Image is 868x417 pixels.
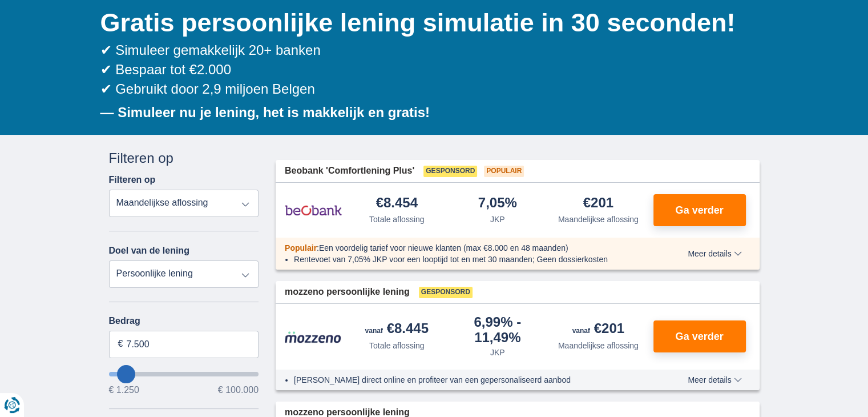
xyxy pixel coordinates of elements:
[679,375,750,384] button: Meer details
[675,331,723,342] span: Ga verder
[558,340,639,351] div: Maandelijkse aflossing
[653,194,746,226] button: Ga verder
[376,196,418,211] div: €8.454
[688,376,741,384] span: Meer details
[583,196,613,211] div: €201
[109,246,189,256] label: Doel van de lening
[118,338,123,351] span: €
[369,214,425,225] div: Totale aflossing
[285,165,414,178] span: Beobank 'Comfortlening Plus'
[100,41,760,99] div: ✔ Simuleer gemakkelijk 20+ banken ✔ Bespaar tot €2.000 ✔ Gebruikt door 2,9 miljoen Belgen
[100,105,430,120] b: — Simuleer nu je lening, het is makkelijk en gratis!
[490,347,505,358] div: JKP
[109,386,139,395] span: € 1.250
[484,166,524,177] span: Populair
[319,243,568,252] span: Een voordelig tarief voor nieuwe klanten (max €8.000 en 48 maanden)
[285,196,342,224] img: product.pl.alt Beobank
[452,315,544,344] div: 6,99%
[572,322,624,338] div: €201
[653,320,746,352] button: Ga verder
[369,340,425,351] div: Totale aflossing
[276,242,655,254] div: :
[109,175,156,185] label: Filteren op
[688,250,741,258] span: Meer details
[285,243,317,252] span: Populair
[490,214,505,225] div: JKP
[285,331,342,343] img: product.pl.alt Mozzeno
[218,386,259,395] span: € 100.000
[100,5,760,41] h1: Gratis persoonlijke lening simulatie in 30 seconden!
[294,374,646,386] li: [PERSON_NAME] direct online en profiteer van een gepersonaliseerd aanbod
[423,166,477,177] span: Gesponsord
[109,316,259,326] label: Bedrag
[558,214,639,225] div: Maandelijkse aflossing
[294,254,646,265] li: Rentevoet van 7,05% JKP voor een looptijd tot en met 30 maanden; Geen dossierkosten
[109,372,259,376] input: wantToBorrow
[419,287,473,298] span: Gesponsord
[285,286,410,299] span: mozzeno persoonlijke lening
[365,322,429,338] div: €8.445
[109,149,259,168] div: Filteren op
[679,249,750,258] button: Meer details
[478,196,517,211] div: 7,05%
[675,205,723,215] span: Ga verder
